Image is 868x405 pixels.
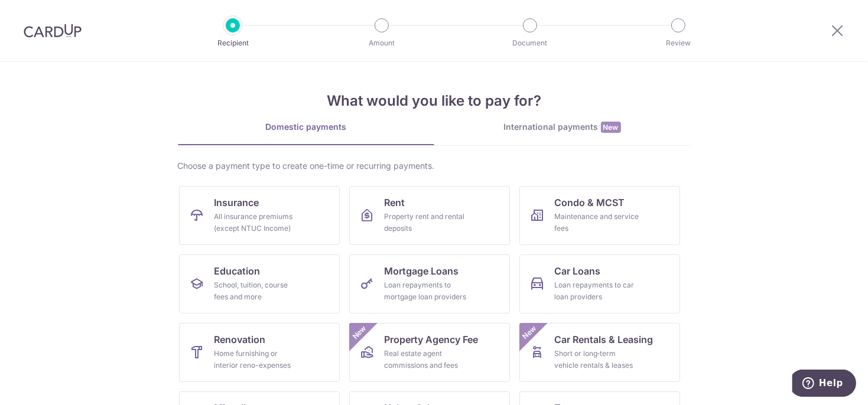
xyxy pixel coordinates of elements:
span: Renovation [214,332,266,347]
a: Mortgage LoansLoan repayments to mortgage loan providers [349,254,510,313]
span: New [601,122,621,133]
div: Loan repayments to car loan providers [555,279,640,303]
div: Property rent and rental deposits [385,211,470,234]
span: Car Loans [555,264,601,278]
a: RenovationHome furnishing or interior reno-expenses [179,323,340,382]
img: CardUp [24,24,82,38]
div: Loan repayments to mortgage loan providers [385,279,470,303]
p: Review [635,37,722,49]
div: International payments [434,121,691,133]
div: Home furnishing or interior reno-expenses [214,348,300,371]
span: Property Agency Fee [385,332,479,347]
p: Amount [338,37,425,49]
div: Short or long‑term vehicle rentals & leases [555,348,640,371]
span: Education [214,264,261,278]
span: Rent [385,195,405,210]
iframe: Opens a widget where you can find more information [792,370,856,399]
span: New [349,323,369,342]
span: Help [27,8,51,19]
span: Mortgage Loans [385,264,459,278]
div: All insurance premiums (except NTUC Income) [214,211,300,234]
p: Document [486,37,574,49]
div: School, tuition, course fees and more [214,279,300,303]
span: Car Rentals & Leasing [555,332,654,347]
a: Condo & MCSTMaintenance and service fees [519,186,680,245]
div: Maintenance and service fees [555,211,640,234]
div: Choose a payment type to create one-time or recurring payments. [178,160,691,172]
a: Car LoansLoan repayments to car loan providers [519,254,680,313]
a: InsuranceAll insurance premiums (except NTUC Income) [179,186,340,245]
div: Real estate agent commissions and fees [385,348,470,371]
a: RentProperty rent and rental deposits [349,186,510,245]
h4: What would you like to pay for? [178,90,691,112]
a: EducationSchool, tuition, course fees and more [179,254,340,313]
span: Insurance [214,195,259,210]
span: New [519,323,539,342]
div: Domestic payments [178,121,434,133]
a: Car Rentals & LeasingShort or long‑term vehicle rentals & leasesNew [519,323,680,382]
p: Recipient [189,37,277,49]
span: Condo & MCST [555,195,625,210]
a: Property Agency FeeReal estate agent commissions and feesNew [349,323,510,382]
